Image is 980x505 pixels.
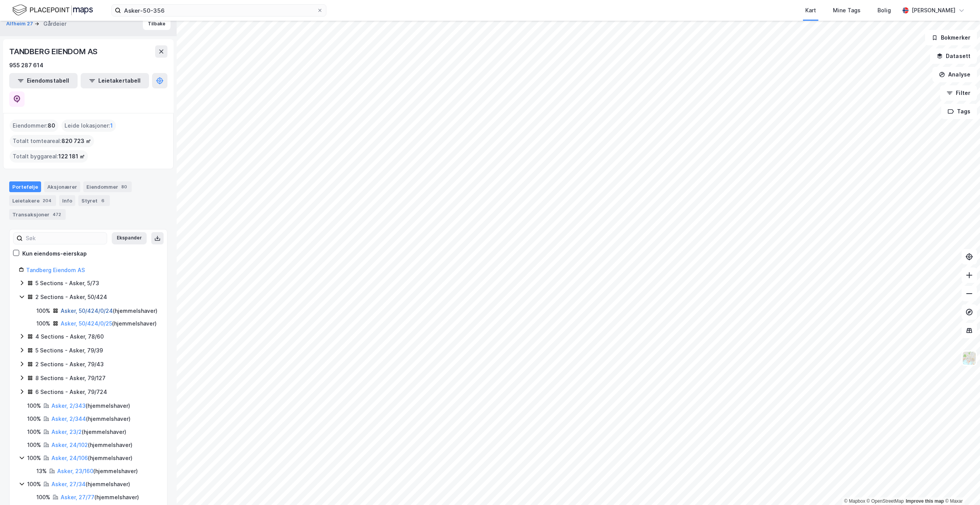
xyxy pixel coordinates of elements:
[940,85,977,101] button: Filter
[35,360,104,369] div: 2 Sections - Asker, 79/43
[912,6,955,15] div: [PERSON_NAME]
[51,454,132,463] div: ( hjemmelshaver )
[10,135,94,147] div: Totalt tomteareal :
[942,468,980,505] iframe: Chat Widget
[61,120,116,132] div: Leide lokasjoner :
[941,104,977,119] button: Tags
[61,306,157,316] div: ( hjemmelshaver )
[877,6,891,15] div: Bolig
[51,440,132,450] div: ( hjemmelshaver )
[962,351,977,365] img: Z
[121,5,317,16] input: Søk på adresse, matrikkel, gårdeiere, leietakere eller personer
[61,307,113,314] a: Asker, 50/424/0/24
[833,6,861,15] div: Mine Tags
[59,195,75,206] div: Info
[35,292,107,302] div: 2 Sections - Asker, 50/424
[51,429,82,435] a: Asker, 23/2
[9,195,56,206] div: Leietakere
[48,121,55,130] span: 80
[23,233,107,244] input: Søk
[51,211,63,218] div: 472
[9,61,43,70] div: 955 287 614
[35,346,103,355] div: 5 Sections - Asker, 79/39
[36,467,47,476] div: 13%
[22,249,87,258] div: Kun eiendoms-eierskap
[61,320,112,327] a: Asker, 50/424/0/25
[9,45,99,58] div: TANDBERG EIENDOM AS
[805,6,816,15] div: Kart
[51,415,86,422] a: Asker, 2/344
[61,136,91,146] span: 820 723 ㎡
[27,480,41,489] div: 100%
[43,19,66,28] div: Gårdeier
[6,20,35,28] button: Alfheim 27
[27,440,41,450] div: 100%
[51,442,88,448] a: Asker, 24/102
[99,197,107,204] div: 6
[78,195,110,206] div: Styret
[61,319,157,328] div: ( hjemmelshaver )
[9,209,66,220] div: Transaksjoner
[61,494,94,500] a: Asker, 27/77
[36,319,50,328] div: 100%
[57,467,138,476] div: ( hjemmelshaver )
[83,181,132,192] div: Eiendommer
[35,387,107,397] div: 6 Sections - Asker, 79/724
[112,232,147,244] button: Ekspander
[867,498,904,504] a: OpenStreetMap
[26,267,85,273] a: Tandberg Eiendom AS
[51,480,130,489] div: ( hjemmelshaver )
[906,498,944,504] a: Improve this map
[41,197,53,204] div: 204
[35,279,99,288] div: 5 Sections - Asker, 5/73
[143,18,171,30] button: Tilbake
[942,468,980,505] div: Kontrollprogram for chat
[51,427,126,437] div: ( hjemmelshaver )
[27,454,41,463] div: 100%
[925,30,977,45] button: Bokmerker
[9,73,78,88] button: Eiendomstabell
[51,455,88,461] a: Asker, 24/106
[58,152,85,161] span: 122 181 ㎡
[36,306,50,316] div: 100%
[110,121,113,130] span: 1
[27,401,41,410] div: 100%
[36,493,50,502] div: 100%
[51,481,86,487] a: Asker, 27/34
[51,401,130,410] div: ( hjemmelshaver )
[27,414,41,424] div: 100%
[930,48,977,64] button: Datasett
[10,120,58,132] div: Eiendommer :
[35,332,104,341] div: 4 Sections - Asker, 78/60
[844,498,865,504] a: Mapbox
[12,3,93,17] img: logo.f888ab2527a4732fd821a326f86c7f29.svg
[27,427,41,437] div: 100%
[10,150,88,163] div: Totalt byggareal :
[51,402,86,409] a: Asker, 2/343
[44,181,80,192] div: Aksjonærer
[51,414,131,424] div: ( hjemmelshaver )
[120,183,129,191] div: 80
[57,468,93,474] a: Asker, 23/160
[61,493,139,502] div: ( hjemmelshaver )
[932,67,977,82] button: Analyse
[9,181,41,192] div: Portefølje
[81,73,149,88] button: Leietakertabell
[35,374,106,383] div: 8 Sections - Asker, 79/127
